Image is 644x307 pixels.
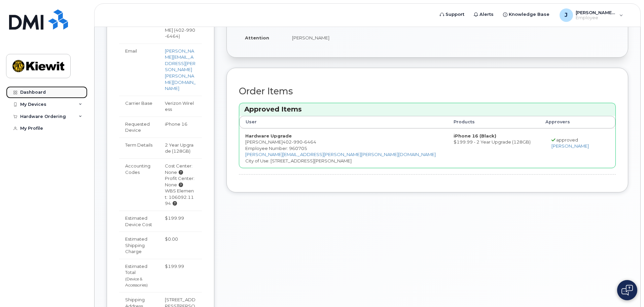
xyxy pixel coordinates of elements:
[159,259,202,292] td: $199.99
[119,259,159,292] td: Estimated Total
[479,11,494,18] span: Alerts
[119,117,159,137] td: Requested Device
[551,143,589,149] a: [PERSON_NAME]
[159,16,202,43] td: [PERSON_NAME] ( )
[448,116,539,128] th: Products
[239,128,448,168] td: [PERSON_NAME] City of Use: [STREET_ADDRESS][PERSON_NAME]
[286,30,616,45] td: [PERSON_NAME]
[239,86,616,96] h2: Order Items
[244,105,610,114] h3: Approved Items
[119,232,159,259] td: Estimated Shipping Charge
[165,48,196,91] a: [PERSON_NAME][EMAIL_ADDRESS][PERSON_NAME][PERSON_NAME][DOMAIN_NAME]
[245,152,436,157] a: [PERSON_NAME][EMAIL_ADDRESS][PERSON_NAME][PERSON_NAME][DOMAIN_NAME]
[165,27,195,39] span: 402
[159,137,202,158] td: 2 Year Upgrade (128GB)
[498,8,554,21] a: Knowledge Base
[435,8,469,21] a: Support
[165,163,196,175] div: Cost Center: None
[302,139,316,145] span: 6464
[565,11,568,19] span: J
[245,146,307,151] span: Employee Number: 960705
[165,175,196,188] div: Profit Center: None
[119,137,159,158] td: Term Details
[119,211,159,232] td: Estimated Device Cost
[283,139,316,145] span: 402
[245,133,292,139] strong: Hardware Upgrade
[165,188,196,207] div: WBS Element: 106092.1194
[159,232,202,259] td: $0.00
[119,158,159,211] td: Accounting Codes
[119,96,159,117] td: Carrier Base
[159,96,202,117] td: Verizon Wireless
[119,16,159,43] td: Employee
[159,211,202,232] td: $199.99
[292,139,302,145] span: 990
[469,8,498,21] a: Alerts
[576,10,616,15] span: [PERSON_NAME].[PERSON_NAME]
[119,43,159,96] td: Email
[555,8,628,22] div: Jon.Samson
[159,117,202,137] td: iPhone 16
[621,285,633,296] img: Open chat
[448,128,539,168] td: $199.99 - 2 Year Upgrade (128GB)
[239,116,448,128] th: User
[509,11,549,18] span: Knowledge Base
[184,27,195,33] span: 990
[245,35,269,40] strong: Attention
[125,276,148,288] small: (Device & Accessories)
[556,137,578,143] span: approved
[576,15,616,21] span: Employee
[445,11,464,18] span: Support
[165,33,179,39] span: 6464
[539,116,603,128] th: Approvers
[454,133,496,139] strong: iPhone 16 (Black)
